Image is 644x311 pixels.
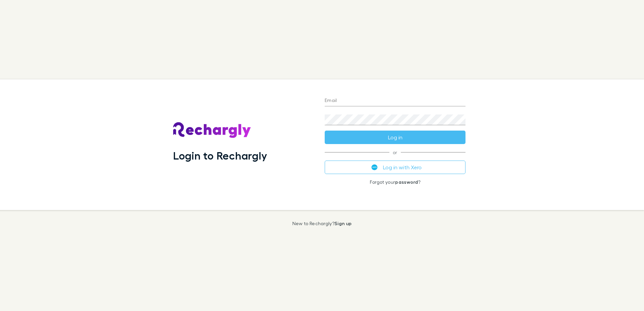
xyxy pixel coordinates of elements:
a: Sign up [334,220,352,226]
p: New to Rechargly? [292,221,352,226]
button: Log in with Xero [325,161,465,174]
img: Rechargly's Logo [173,122,251,138]
a: password [395,179,418,185]
p: Forgot your ? [325,179,465,185]
h1: Login to Rechargly [173,149,267,162]
span: or [325,152,465,152]
button: Log in [325,131,465,144]
img: Xero's logo [372,164,378,170]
